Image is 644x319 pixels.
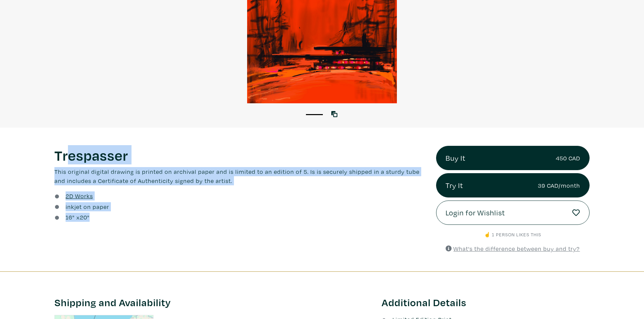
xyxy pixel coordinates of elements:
p: ☝️ 1 person likes this [436,231,590,238]
h1: Trespasser [54,146,426,164]
small: 39 CAD/month [538,181,580,190]
a: 2D Works [66,191,93,201]
span: Login for Wishlist [446,207,505,218]
span: 20 [80,213,87,221]
a: Login for Wishlist [436,201,590,225]
div: " x " [66,213,90,222]
h3: Shipping and Availability [54,296,372,309]
span: 16 [66,213,72,221]
h3: Additional Details [382,296,590,309]
p: This original digital drawing is printed on archival paper and is limited to an edition of 5. Is ... [54,167,426,185]
u: What's the difference between buy and try? [453,245,580,252]
a: Buy It450 CAD [436,146,590,170]
u: 2D Works [66,192,93,200]
a: Try It39 CAD/month [436,173,590,197]
button: 1 of 1 [306,114,323,115]
small: 450 CAD [556,154,580,163]
a: inkjet on paper [66,202,109,211]
a: What's the difference between buy and try? [446,245,580,252]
